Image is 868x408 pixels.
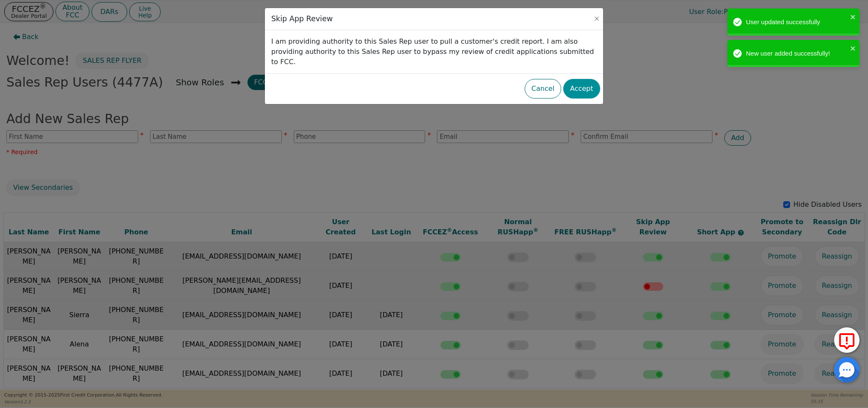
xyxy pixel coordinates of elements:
[850,43,856,53] button: close
[746,17,848,27] div: User updated successfully
[834,327,860,353] button: Report Error to FCC
[271,14,333,23] h3: Skip App Review
[850,12,856,22] button: close
[746,49,848,59] div: New user added successfully!
[593,14,601,23] button: Close
[563,79,600,98] button: Accept
[525,79,561,98] button: Cancel
[271,37,597,67] p: I am providing authority to this Sales Rep user to pull a customer's credit report. I am also pro...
